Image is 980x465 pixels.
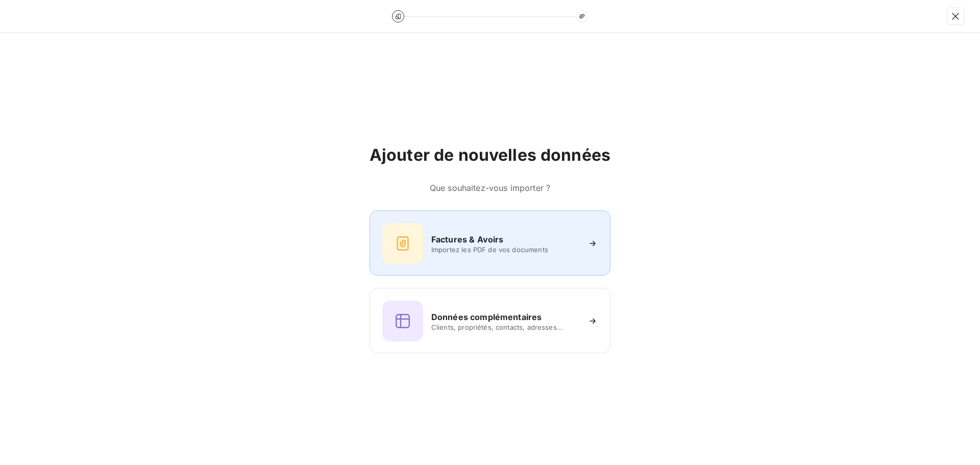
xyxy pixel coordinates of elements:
[370,145,610,165] h2: Ajouter de nouvelles données
[945,430,970,455] iframe: Intercom live chat
[431,233,504,246] h6: Factures & Avoirs
[370,182,610,194] h6: Que souhaitez-vous importer ?
[431,323,579,331] span: Clients, propriétés, contacts, adresses...
[431,311,542,323] h6: Données complémentaires
[431,246,579,254] span: Importez les PDF de vos documents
